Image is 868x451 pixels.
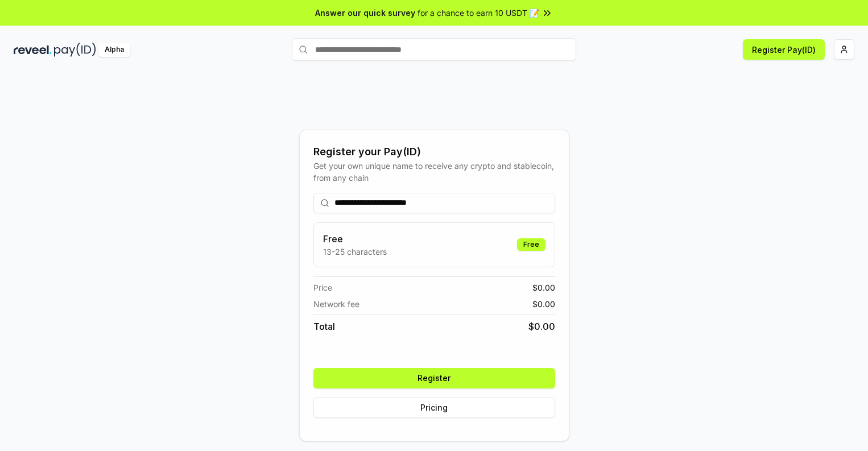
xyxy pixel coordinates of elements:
[323,232,387,246] h3: Free
[313,368,555,388] button: Register
[532,282,555,293] span: $ 0.00
[418,7,539,19] span: for a chance to earn 10 USDT 📝
[315,7,415,19] span: Answer our quick survey
[313,144,555,160] div: Register your Pay(ID)
[313,298,359,310] span: Network fee
[743,39,825,60] button: Register Pay(ID)
[528,320,555,333] span: $ 0.00
[14,43,52,57] img: reveel_dark
[532,298,555,310] span: $ 0.00
[54,43,96,57] img: pay_id
[323,246,387,258] p: 13-25 characters
[98,43,130,57] div: Alpha
[313,398,555,418] button: Pricing
[313,320,335,333] span: Total
[313,282,332,293] span: Price
[517,238,545,251] div: Free
[313,160,555,184] div: Get your own unique name to receive any crypto and stablecoin, from any chain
